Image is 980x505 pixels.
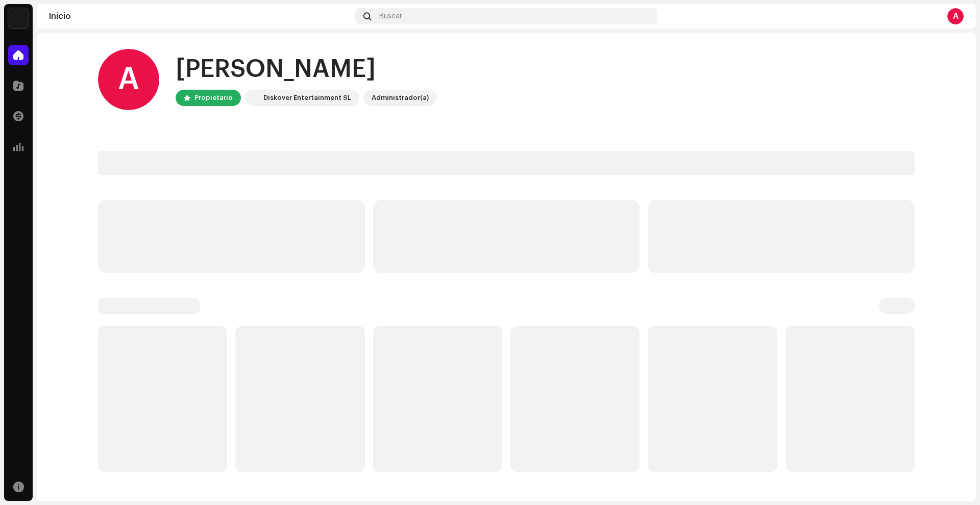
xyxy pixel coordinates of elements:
[947,8,964,24] div: A
[194,92,233,104] div: Propietario
[263,92,351,104] div: Diskover Entertainment SL
[176,53,437,86] div: [PERSON_NAME]
[8,8,29,29] img: 297a105e-aa6c-4183-9ff4-27133c00f2e2
[372,92,429,104] div: Administrador(a)
[247,92,259,104] img: 297a105e-aa6c-4183-9ff4-27133c00f2e2
[379,12,402,20] span: Buscar
[98,49,159,110] div: A
[49,12,351,20] div: Inicio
